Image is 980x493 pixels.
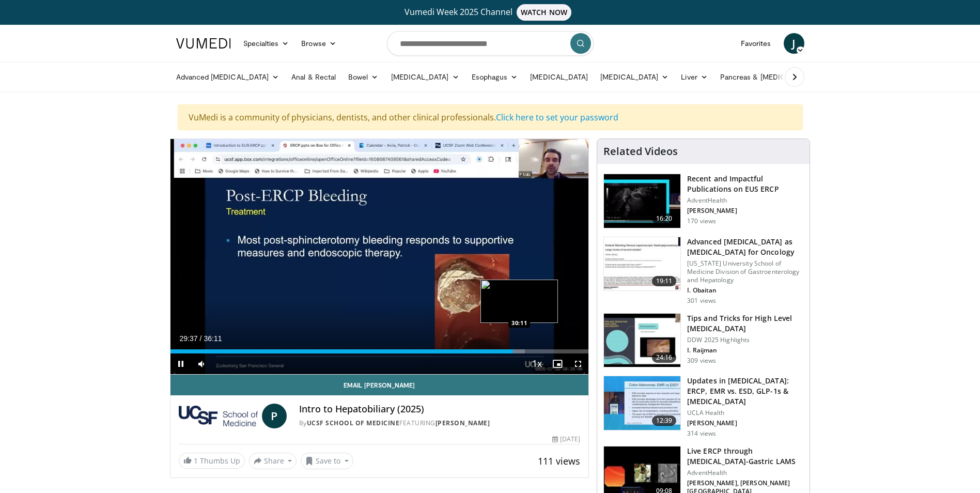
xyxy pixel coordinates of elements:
[652,213,677,224] span: 16:20
[194,456,198,466] span: 1
[604,314,680,367] img: e6e7b5b0-7429-411b-acc6-63df4cc27a55.150x105_q85_crop-smart_upscale.jpg
[687,286,803,295] p: I. Obaitan
[262,404,287,428] a: P
[603,376,803,438] a: 12:39 Updates in [MEDICAL_DATA]: ERCP, EMR vs. ESD, GLP-1s & [MEDICAL_DATA] UCLA Health [PERSON_N...
[687,469,803,477] p: AdventHealth
[299,404,580,415] h4: Intro to Hepatobiliary (2025)
[517,4,571,21] span: WATCH NOW
[604,174,680,228] img: bb7b621e-0c81-448b-9bfc-ed83df58b958.150x105_q85_crop-smart_upscale.jpg
[179,453,245,469] a: 1 Thumbs Up
[714,67,835,87] a: Pancreas & [MEDICAL_DATA]
[687,357,716,365] p: 309 views
[170,139,589,375] video-js: Video Player
[538,455,580,467] span: 111 views
[652,352,677,363] span: 24:16
[249,453,297,469] button: Share
[687,174,803,194] h3: Recent and Impactful Publications on EUS ERCP
[687,346,803,355] p: I. Raijman
[687,409,803,417] p: UCLA Health
[687,419,803,427] p: [PERSON_NAME]
[784,33,804,54] a: J
[687,217,716,225] p: 170 views
[204,334,222,343] span: 36:11
[307,419,400,427] a: UCSF School of Medicine
[170,349,589,353] div: Progress Bar
[301,453,353,469] button: Save to
[687,376,803,407] h3: Updates in [MEDICAL_DATA]: ERCP, EMR vs. ESD, GLP-1s & [MEDICAL_DATA]
[604,237,680,291] img: 58c37352-0f18-404b-877c-4edf0f1669c9.150x105_q85_crop-smart_upscale.jpg
[178,4,803,21] a: Vumedi Week 2025 ChannelWATCH NOW
[687,297,716,305] p: 301 views
[170,375,589,395] a: Email [PERSON_NAME]
[176,38,231,49] img: VuMedi Logo
[295,33,343,54] a: Browse
[687,446,803,467] h3: Live ERCP through [MEDICAL_DATA]-Gastric LAMS
[342,67,384,87] a: Bowel
[385,67,465,87] a: [MEDICAL_DATA]
[675,67,713,87] a: Liver
[687,196,803,205] p: AdventHealth
[652,276,677,286] span: 19:11
[687,429,716,438] p: 314 views
[178,104,803,130] div: VuMedi is a community of physicians, dentists, and other clinical professionals.
[687,336,803,344] p: DDW 2025 Highlights
[170,67,286,87] a: Advanced [MEDICAL_DATA]
[170,353,191,374] button: Pause
[603,174,803,228] a: 16:20 Recent and Impactful Publications on EUS ERCP AdventHealth [PERSON_NAME] 170 views
[652,415,677,426] span: 12:39
[603,237,803,305] a: 19:11 Advanced [MEDICAL_DATA] as [MEDICAL_DATA] for Oncology [US_STATE] University School of Medi...
[552,435,580,444] div: [DATE]
[480,280,558,323] img: image.jpeg
[687,259,803,284] p: [US_STATE] University School of Medicine Division of Gastroenterology and Hepatology
[687,237,803,257] h3: Advanced [MEDICAL_DATA] as [MEDICAL_DATA] for Oncology
[526,353,547,374] button: Playback Rate
[524,67,594,87] a: [MEDICAL_DATA]
[547,353,568,374] button: Enable picture-in-picture mode
[299,419,580,428] div: By FEATURING
[435,419,490,427] a: [PERSON_NAME]
[200,334,202,343] span: /
[237,33,295,54] a: Specialties
[568,353,588,374] button: Fullscreen
[191,353,212,374] button: Mute
[387,31,594,56] input: Search topics, interventions
[604,376,680,430] img: 6e5013f5-193f-4efc-aeb8-2fb0e87f9873.150x105_q85_crop-smart_upscale.jpg
[603,145,678,158] h4: Related Videos
[180,334,198,343] span: 29:37
[594,67,675,87] a: [MEDICAL_DATA]
[285,67,342,87] a: Anal & Rectal
[687,313,803,334] h3: Tips and Tricks for High Level [MEDICAL_DATA]
[603,313,803,368] a: 24:16 Tips and Tricks for High Level [MEDICAL_DATA] DDW 2025 Highlights I. Raijman 309 views
[179,404,258,428] img: UCSF School of Medicine
[465,67,524,87] a: Esophagus
[496,112,618,123] a: Click here to set your password
[687,207,803,215] p: [PERSON_NAME]
[735,33,777,54] a: Favorites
